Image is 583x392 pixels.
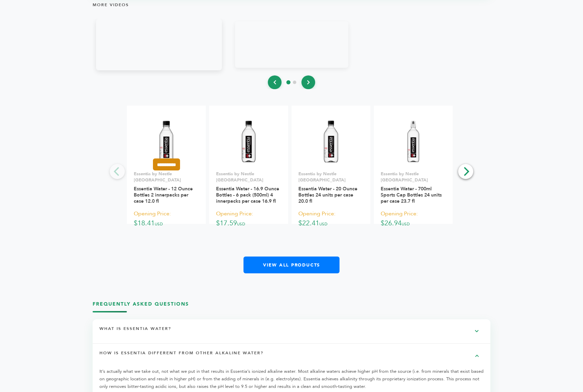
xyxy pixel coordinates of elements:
[381,209,418,218] span: Opening Price:
[216,209,253,218] span: Opening Price:
[298,186,357,204] a: Essentia Water - 20 Ounce Bottles 24 units per case 20.0 fl
[402,221,410,227] span: USD
[237,221,245,227] span: USD
[216,171,281,183] p: Essentia by Nestle [GEOGRAPHIC_DATA]
[134,209,171,218] span: Opening Price:
[381,186,442,204] a: Essentia Water - 700ml Sports Cap Bottles 24 units per case 23.7 fl
[134,186,193,204] a: Essentia Water - 12 Ounce Bottles 2 innerpacks per case 12.0 fl
[306,117,356,166] img: Essentia Water - 20 Ounce Bottles 24 units per case 20.0 fl
[389,117,438,166] img: Essentia Water - 700ml Sports Cap Bottles 24 units per case 23.7 fl
[298,209,335,218] span: Opening Price:
[155,221,163,227] span: USD
[381,209,446,229] p: $26.94
[99,350,270,361] h4: How is Essentia different from other alkaline water?
[319,221,328,227] span: USD
[224,117,274,166] img: Essentia Water - 16.9 Ounce Bottles - 6 pack (500ml) 4 innerpacks per case 16.9 fl
[142,117,191,166] img: Essentia Water - 12 Ounce Bottles 2 innerpacks per case 12.0 fl
[216,209,281,229] p: $17.59
[134,209,199,229] p: $18.41
[93,2,490,13] h4: More Videos
[381,171,446,183] p: Essentia by Nestle [GEOGRAPHIC_DATA]
[134,171,199,183] p: Essentia by Nestle [GEOGRAPHIC_DATA]
[298,209,364,229] p: $22.41
[243,257,340,273] a: View All Products
[216,186,279,204] a: Essentia Water - 16.9 Ounce Bottles - 6 pack (500ml) 4 innerpacks per case 16.9 fl
[298,171,364,183] p: Essentia by Nestle [GEOGRAPHIC_DATA]
[99,325,178,337] h4: What is Essentia Water?
[458,164,473,179] button: Next
[93,301,490,313] h3: Frequently Asked Questions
